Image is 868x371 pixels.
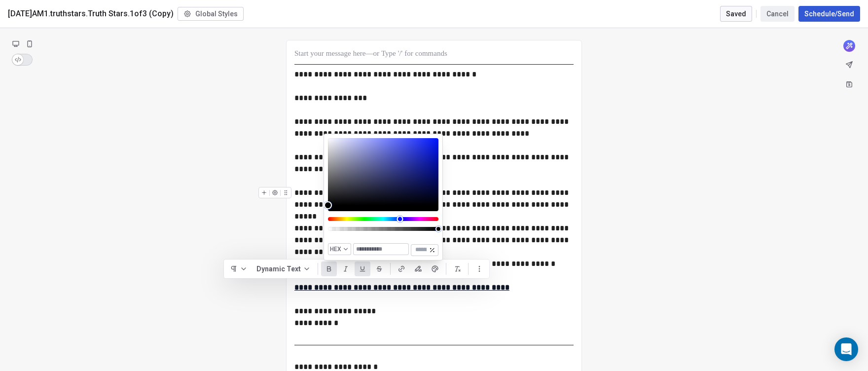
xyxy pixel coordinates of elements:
div: Hue [328,217,438,221]
button: Schedule/Send [798,6,860,22]
span: [DATE]AM1.truthstars.Truth Stars.1of3 (Copy) [8,8,174,20]
button: Global Styles [178,7,244,21]
div: Color [328,138,438,205]
div: Open Intercom Messenger [834,337,858,361]
button: Saved [720,6,752,22]
div: Alpha [328,227,438,231]
button: Cancel [760,6,795,22]
button: Dynamic Text [253,261,315,276]
button: HEX [328,243,351,255]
